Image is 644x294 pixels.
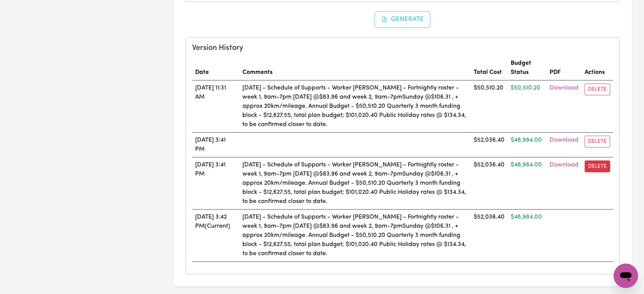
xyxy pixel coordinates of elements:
[192,56,240,80] th: Date
[549,137,578,143] a: Download
[549,85,578,91] a: Download
[508,56,546,80] th: Budget Status
[582,56,613,80] th: Actions
[585,136,610,147] button: Delete
[471,157,508,209] td: $52,036.40
[239,80,470,133] td: [DATE] - Schedule of Supports - Worker [PERSON_NAME] - Fortnightly roster - week 1, 9am-7pm [DATE...
[239,157,470,209] td: [DATE] - Schedule of Supports - Worker [PERSON_NAME] - Fortnightly roster - week 1, 9am-7pm [DATE...
[471,209,508,262] td: $52,036.40
[239,209,470,262] td: [DATE] - Schedule of Supports - Worker [PERSON_NAME] - Fortnightly roster - week 1, 9am-7pm [DATE...
[192,157,240,209] td: [DATE] 3:41 PM
[546,56,582,80] th: PDF
[471,80,508,133] td: $50,510.20
[511,137,542,143] span: $48,984.00
[614,264,638,288] iframe: Button to launch messaging window
[549,162,578,168] a: Download
[192,43,614,53] h5: Version History
[471,56,508,80] th: Total Cost
[192,80,240,133] td: [DATE] 11:31 AM
[375,11,430,28] button: Generate
[471,133,508,157] td: $52,036.40
[239,56,470,80] th: Comments
[585,160,610,172] button: Delete
[511,162,542,168] span: $48,984.00
[585,83,610,95] button: Delete
[511,85,540,91] span: $50,510.20
[511,214,542,220] span: $48,984.00
[192,133,240,157] td: [DATE] 3:41 PM
[192,209,240,262] td: [DATE] 3:42 PM (Current)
